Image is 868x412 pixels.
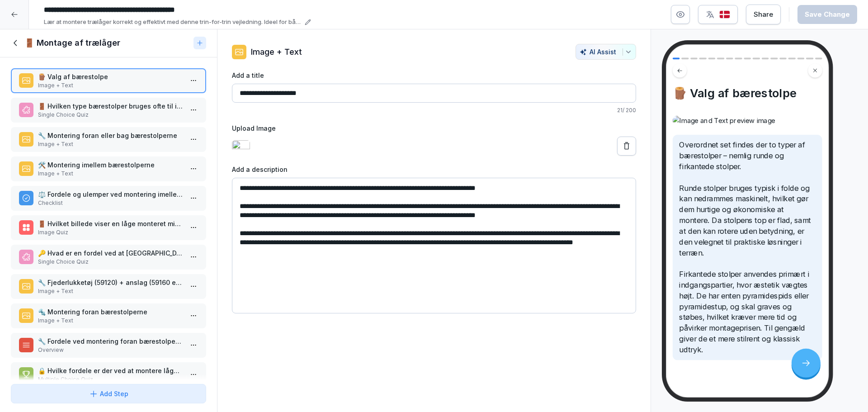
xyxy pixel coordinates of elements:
div: Save Change [805,9,850,19]
div: 🚪 Hvilken type bærestolper bruges ofte til indkørsler ved boliger?Single Choice Quiz [11,98,206,123]
p: Image Quiz [38,228,183,237]
p: Image + Text [38,140,183,148]
p: 🔩 Montering foran bærestolperne [38,307,183,317]
div: Share [754,9,773,19]
p: Checklist [38,199,183,207]
div: ⚖️ Fordele og ulemper ved montering imellem bærestolperneChecklist [11,186,206,211]
button: Save Change [797,5,857,24]
div: 🔧 Fordele ved montering foran bærestolperneOverview [11,333,206,358]
div: Add Step [89,389,128,398]
p: Image + Text [38,170,183,178]
div: 🔒 Hvilke fordele er der ved at montere lågen på forsiden af bærestolperne?Multiple Choice Quiz [11,362,206,387]
p: Overview [38,346,183,354]
p: Overordnet set findes der to typer af bærestolper – nemlig runde og firkantede stolper. Runde sto... [679,140,815,355]
div: 🔑 Hvad er en fordel ved at [GEOGRAPHIC_DATA] en låge midt imellem bærestolperne?Single Choice Quiz [11,245,206,270]
button: AI Assist [576,44,636,60]
img: eeb70987-7ba9-487c-9e44-62c0ab3cc0a3 [232,140,250,152]
p: 🔧 Fjederlukketøj (59120) + anslag (59160 eller 59170) [38,278,183,287]
p: 🔒 Hvilke fordele er der ved at montere lågen på forsiden af bærestolperne? [38,366,183,375]
p: 🔑 Hvad er en fordel ved at [GEOGRAPHIC_DATA] en låge midt imellem bærestolperne? [38,248,183,258]
h1: 🚪 Montage af trælåger [24,38,120,48]
p: Image + Text [38,81,183,90]
p: 🔧 Fordele ved montering foran bærestolperne [38,336,183,346]
p: Image + Text [38,317,183,325]
div: 🔧 Montering foran eller bag bærestolperneImage + Text [11,127,206,152]
h4: 🪵 Valg af bærestolpe [673,86,822,100]
button: Share [746,5,781,24]
div: 🔩 Montering foran bærestolperneImage + Text [11,303,206,328]
div: 🚪 Hvilket billede viser en låge monteret midt imellem bærestolperne?Image Quiz [11,215,206,240]
p: Single Choice Quiz [38,111,183,119]
p: 🛠️ Montering imellem bærestolperne [38,160,183,170]
p: Lær at montere trælåger korrekt og effektivt med denne trin-for-trin vejledning. Ideel for både n... [44,18,302,27]
img: dk.svg [719,10,730,19]
p: Image + Text [251,46,302,58]
p: Single Choice Quiz [38,258,183,266]
div: 🪵 Valg af bærestolpeImage + Text [11,68,206,93]
p: 🪵 Valg af bærestolpe [38,72,183,81]
label: Upload Image [232,123,636,133]
button: Add Step [11,384,206,403]
p: Image + Text [38,287,183,295]
p: 21 / 200 [232,106,636,114]
p: ⚖️ Fordele og ulemper ved montering imellem bærestolperne [38,189,183,199]
label: Add a description [232,165,636,174]
label: Add a title [232,71,636,80]
p: 🔧 Montering foran eller bag bærestolperne [38,131,183,140]
p: 🚪 Hvilken type bærestolper bruges ofte til indkørsler ved boliger? [38,101,183,111]
div: 🔧 Fjederlukketøj (59120) + anslag (59160 eller 59170)Image + Text [11,274,206,299]
div: 🛠️ Montering imellem bærestolperneImage + Text [11,156,206,181]
img: Image and Text preview image [673,116,822,126]
div: AI Assist [580,48,632,56]
p: 🚪 Hvilket billede viser en låge monteret midt imellem bærestolperne? [38,219,183,228]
